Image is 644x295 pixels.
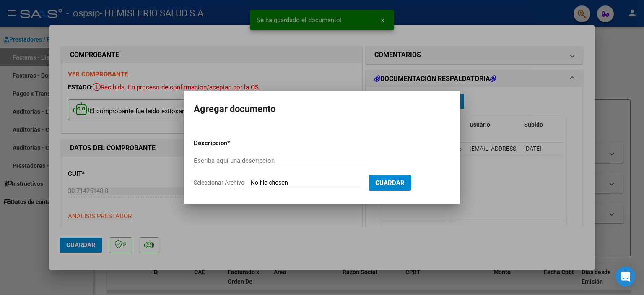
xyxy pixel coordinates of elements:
span: Guardar [375,179,405,187]
span: Seleccionar Archivo [194,179,244,186]
button: Guardar [369,175,411,191]
p: Descripcion [194,138,271,148]
div: Open Intercom Messenger [615,266,636,287]
h2: Agregar documento [194,101,450,117]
